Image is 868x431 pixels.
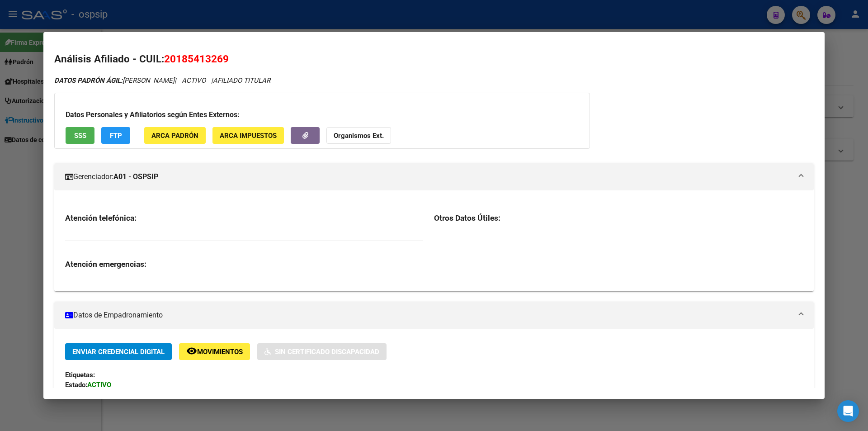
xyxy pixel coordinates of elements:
button: Enviar Credencial Digital [65,343,172,360]
button: Sin Certificado Discapacidad [257,343,387,360]
span: AFILIADO TITULAR [213,76,270,85]
button: ARCA Padrón [144,127,206,144]
button: Movimientos [179,343,250,360]
span: 20185413269 [164,53,229,65]
strong: A01 - OSPSIP [113,171,158,182]
strong: Estado: [65,381,87,389]
strong: ACTIVO [87,381,111,389]
button: FTP [101,127,130,144]
h3: Atención emergencias: [65,259,423,269]
span: Sin Certificado Discapacidad [275,348,379,356]
span: Movimientos [197,348,243,356]
i: | ACTIVO | [54,76,270,85]
h3: Datos Personales y Afiliatorios según Entes Externos: [66,109,579,120]
div: Gerenciador:A01 - OSPSIP [54,190,814,291]
mat-expansion-panel-header: Datos de Empadronamiento [54,302,814,329]
button: SSS [66,127,94,144]
h3: Otros Datos Útiles: [434,213,803,223]
mat-panel-title: Gerenciador: [65,171,792,182]
span: Enviar Credencial Digital [72,348,165,356]
button: Organismos Ext. [326,127,391,144]
span: ARCA Padrón [151,132,198,140]
h3: Atención telefónica: [65,213,423,223]
span: FTP [110,132,122,140]
div: Open Intercom Messenger [837,400,859,422]
span: [PERSON_NAME] [54,76,175,85]
strong: Organismos Ext. [334,132,384,140]
span: SSS [74,132,86,140]
mat-icon: remove_red_eye [186,346,197,356]
mat-panel-title: Datos de Empadronamiento [65,310,792,321]
span: ARCA Impuestos [220,132,277,140]
mat-expansion-panel-header: Gerenciador:A01 - OSPSIP [54,163,814,190]
button: ARCA Impuestos [212,127,284,144]
strong: Etiquetas: [65,371,95,379]
h2: Análisis Afiliado - CUIL: [54,52,814,67]
strong: DATOS PADRÓN ÁGIL: [54,76,123,85]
